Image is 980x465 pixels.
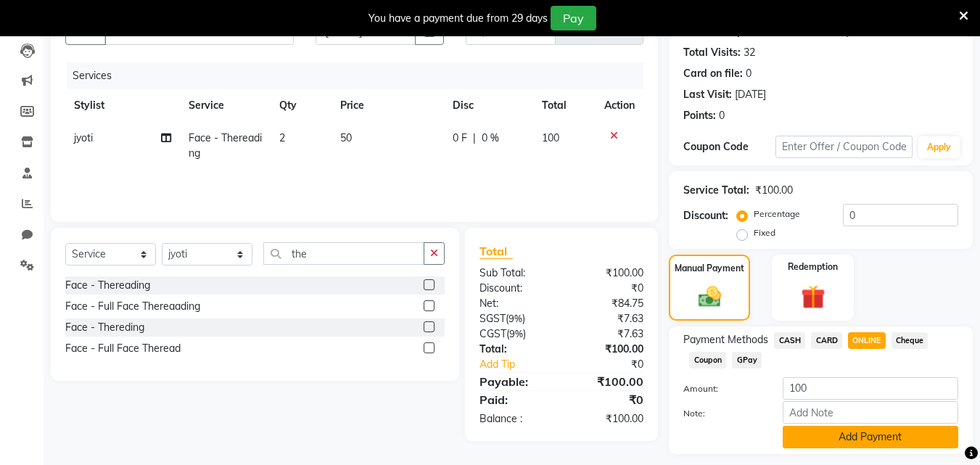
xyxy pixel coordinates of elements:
[368,11,548,26] div: You have a payment due from 29 days
[469,391,561,408] div: Paid:
[683,66,743,81] div: Card on file:
[561,266,654,281] div: ₹100.00
[74,131,93,144] span: jyoti
[279,131,285,144] span: 2
[732,352,762,369] span: GPay
[691,284,728,310] img: _cash.svg
[508,313,522,324] span: 9%
[271,89,332,122] th: Qty
[444,89,533,122] th: Disc
[561,326,654,342] div: ₹7.63
[754,226,775,239] label: Fixed
[754,207,800,221] label: Percentage
[469,266,561,281] div: Sub Total:
[479,244,513,259] span: Total
[848,332,886,349] span: ONLINE
[675,262,744,275] label: Manual Payment
[189,131,262,160] span: Face - Thereading
[453,131,467,146] span: 0 F
[65,320,144,335] div: Face - Thereding
[683,45,741,60] div: Total Visits:
[263,242,424,265] input: Search or Scan
[561,342,654,357] div: ₹100.00
[561,391,654,408] div: ₹0
[469,296,561,311] div: Net:
[577,357,655,372] div: ₹0
[469,357,577,372] a: Add Tip
[469,326,561,342] div: ( )
[67,62,654,89] div: Services
[735,87,766,102] div: [DATE]
[509,328,523,340] span: 9%
[65,89,180,122] th: Stylist
[469,373,561,390] div: Payable:
[551,6,596,30] button: Pay
[719,108,725,123] div: 0
[744,45,755,60] div: 32
[755,183,793,198] div: ₹100.00
[473,131,476,146] span: |
[561,296,654,311] div: ₹84.75
[746,66,752,81] div: 0
[561,411,654,427] div: ₹100.00
[918,136,960,158] button: Apply
[469,311,561,326] div: ( )
[794,282,833,312] img: _gift.svg
[469,411,561,427] div: Balance :
[533,89,596,122] th: Total
[65,341,181,356] div: Face - Full Face Theread
[561,311,654,326] div: ₹7.63
[672,382,771,395] label: Amount:
[482,131,499,146] span: 0 %
[683,108,716,123] div: Points:
[788,260,838,273] label: Redemption
[683,139,775,155] div: Coupon Code
[774,332,805,349] span: CASH
[561,281,654,296] div: ₹0
[689,352,726,369] span: Coupon
[683,87,732,102] div: Last Visit:
[783,401,958,424] input: Add Note
[683,183,749,198] div: Service Total:
[683,332,768,347] span: Payment Methods
[683,208,728,223] div: Discount:
[783,426,958,448] button: Add Payment
[65,299,200,314] div: Face - Full Face Thereaading
[479,312,506,325] span: SGST
[65,278,150,293] div: Face - Thereading
[469,342,561,357] div: Total:
[672,407,771,420] label: Note:
[469,281,561,296] div: Discount:
[892,332,928,349] span: Cheque
[340,131,352,144] span: 50
[783,377,958,400] input: Amount
[542,131,559,144] span: 100
[596,89,643,122] th: Action
[479,327,506,340] span: CGST
[811,332,842,349] span: CARD
[775,136,913,158] input: Enter Offer / Coupon Code
[332,89,444,122] th: Price
[180,89,271,122] th: Service
[561,373,654,390] div: ₹100.00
